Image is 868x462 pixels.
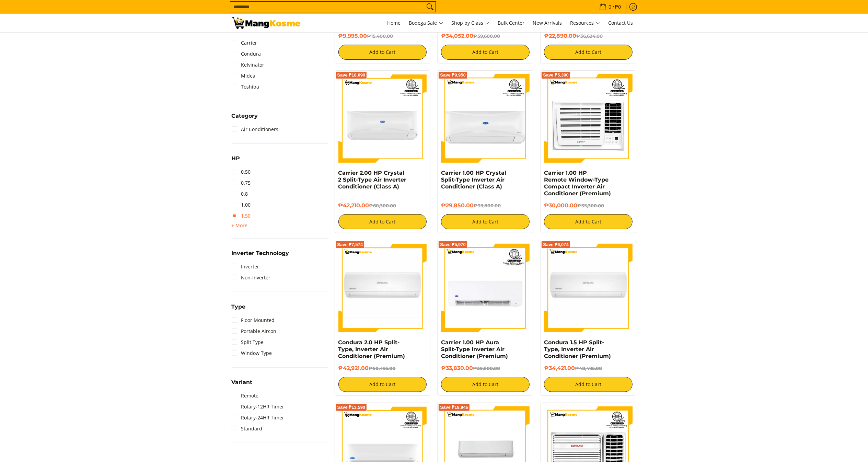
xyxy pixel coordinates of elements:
[530,14,566,32] a: New Arrivals
[473,33,500,39] del: ₱59,600.00
[232,337,264,348] a: Split Type
[232,261,259,272] a: Inverter
[441,365,530,372] h6: ₱33,830.00
[232,251,289,261] summary: Open
[440,243,466,247] span: Save ₱5,970
[441,45,530,60] button: Add to Cart
[232,223,248,228] span: + More
[232,315,275,326] a: Floor Mounted
[369,203,396,208] del: ₱60,300.00
[232,166,251,177] a: 0.50
[232,210,251,221] a: 1.50
[338,214,427,229] button: Add to Cart
[337,243,363,247] span: Save ₱7,574
[338,45,427,60] button: Add to Cart
[338,339,405,359] a: Condura 2.0 HP Split-Type, Inverter Air Conditioner (Premium)
[232,412,285,423] a: Rotary-24HR Timer
[576,33,603,39] del: ₱36,624.00
[232,251,289,256] span: Inverter Technology
[452,19,490,27] span: Shop by Class
[609,20,633,26] span: Contact Us
[232,380,253,390] summary: Open
[441,202,530,209] h6: ₱29,850.00
[338,33,427,39] h6: ₱9,995.00
[337,405,366,409] span: Save ₱13,590
[544,339,611,359] a: Condura 1.5 HP Split-Type, Inverter Air Conditioner (Premium)
[367,33,393,39] del: ₱15,400.00
[387,20,401,26] span: Home
[544,45,633,60] button: Add to Cart
[605,14,637,32] a: Contact Us
[533,20,562,26] span: New Arrivals
[232,348,272,359] a: Window Type
[232,113,258,124] summary: Open
[338,202,427,209] h6: ₱42,210.00
[338,170,407,190] a: Carrier 2.00 HP Crystal 2 Split-Type Air Inverter Conditioner (Class A)
[232,177,251,188] a: 0.75
[441,74,530,163] img: Carrier 1.00 HP Crystal Split-Type Inverter Air Conditioner (Class A)
[232,156,240,166] summary: Open
[441,33,530,39] h6: ₱34,052.00
[232,81,259,92] a: Toshiba
[577,203,604,208] del: ₱35,300.00
[338,377,427,392] button: Add to Cart
[406,14,447,32] a: Bodega Sale
[575,366,602,371] del: ₱40,495.00
[232,390,259,401] a: Remote
[570,19,600,27] span: Resources
[232,423,263,434] a: Standard
[441,170,506,190] a: Carrier 1.00 HP Crystal Split-Type Inverter Air Conditioner (Class A)
[441,244,530,332] img: Carrier 1.00 HP Aura Split-Type Inverter Air Conditioner (Premium)
[544,74,633,163] img: Carrier 1.00 HP Remote Window-Type Compact Inverter Air Conditioner (Premium)
[441,339,508,359] a: Carrier 1.00 HP Aura Split-Type Inverter Air Conditioner (Premium)
[498,20,525,26] span: Bulk Center
[448,14,493,32] a: Shop by Class
[232,304,246,315] summary: Open
[544,170,611,197] a: Carrier 1.00 HP Remote Window-Type Compact Inverter Air Conditioner (Premium)
[473,366,500,371] del: ₱39,800.00
[232,17,300,29] img: Bodega Sale Aircon l Mang Kosme: Home Appliances Warehouse Sale
[369,366,396,371] del: ₱50,495.00
[544,377,633,392] button: Add to Cart
[232,272,271,283] a: Non-Inverter
[232,326,277,337] a: Portable Aircon
[232,37,257,48] a: Carrier
[543,243,569,247] span: Save ₱6,074
[409,19,443,27] span: Bodega Sale
[544,33,633,39] h6: ₱22,890.00
[441,377,530,392] button: Add to Cart
[338,74,427,163] img: Carrier 2.00 HP Crystal 2 Split-Type Air Inverter Conditioner (Class A)
[425,2,436,12] button: Search
[232,380,253,385] span: Variant
[232,113,258,119] span: Category
[232,124,279,135] a: Air Conditioners
[232,48,261,59] a: Condura
[307,14,637,32] nav: Main Menu
[338,244,427,332] img: condura-split-type-inverter-air-conditioner-class-b-full-view-mang-kosme
[543,73,569,77] span: Save ₱5,300
[441,214,530,229] button: Add to Cart
[544,244,633,332] img: condura-split-type-inverter-air-conditioner-class-b-full-view-mang-kosme
[440,73,466,77] span: Save ₱9,950
[232,188,248,199] a: 0.8
[338,365,427,372] h6: ₱42,921.00
[232,199,251,210] a: 1.00
[337,73,366,77] span: Save ₱18,090
[614,4,622,9] span: ₱0
[544,202,633,209] h6: ₱30,000.00
[232,304,246,310] span: Type
[608,4,613,9] span: 0
[567,14,604,32] a: Resources
[232,221,248,230] summary: Open
[597,3,623,11] span: •
[384,14,404,32] a: Home
[232,59,265,70] a: Kelvinator
[232,401,285,412] a: Rotary-12HR Timer
[474,203,501,208] del: ₱39,800.00
[440,405,468,409] span: Save ₱18,946
[495,14,528,32] a: Bulk Center
[232,156,240,161] span: HP
[232,70,256,81] a: Midea
[544,365,633,372] h6: ₱34,421.00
